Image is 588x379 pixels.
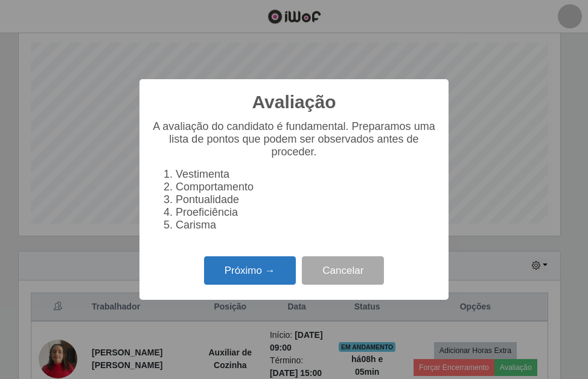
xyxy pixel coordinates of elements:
p: A avaliação do candidato é fundamental. Preparamos uma lista de pontos que podem ser observados a... [152,120,436,158]
button: Cancelar [302,256,384,285]
li: Proeficiência [176,206,436,219]
li: Carisma [176,219,436,232]
li: Pontualidade [176,193,436,206]
h2: Avaliação [252,91,336,113]
li: Vestimenta [176,168,436,181]
li: Comportamento [176,181,436,193]
button: Próximo → [204,256,296,285]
